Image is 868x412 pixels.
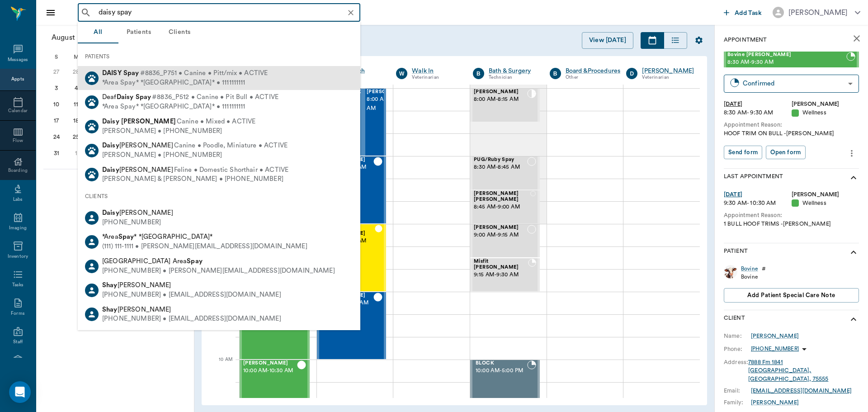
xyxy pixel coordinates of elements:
[724,398,751,407] div: Family:
[751,388,852,393] a: [EMAIL_ADDRESS][DOMAIN_NAME]
[102,290,281,300] div: [PHONE_NUMBER] • [EMAIL_ADDRESS][DOMAIN_NAME]
[102,78,268,88] div: *Area Spay* *[GEOGRAPHIC_DATA]* • 1111111111
[363,88,386,156] div: CHECKED_OUT, 8:00 AM - 8:30 AM
[848,29,866,47] button: close
[102,151,288,160] div: [PERSON_NAME] • [PHONE_NUMBER]
[70,98,82,111] div: Monday, August 11, 2025
[50,66,63,78] div: Sunday, July 27, 2025
[78,47,360,66] div: PATIENTS
[243,360,297,366] span: [PERSON_NAME]
[470,88,540,122] div: CHECKED_IN, 8:00 AM - 8:15 AM
[102,306,171,313] span: [PERSON_NAME]
[50,98,63,111] div: Sunday, August 10, 2025
[727,58,846,67] span: 8:30 AM - 9:30 AM
[118,233,134,240] b: Spay
[11,310,24,317] div: Forms
[724,146,762,160] button: Send form
[13,339,23,346] div: Staff
[412,74,459,81] div: Veterinarian
[187,258,203,265] b: Spay
[50,131,63,143] div: Sunday, August 24, 2025
[724,199,792,208] div: 9:30 AM - 10:30 AM
[396,68,407,79] div: W
[724,109,792,117] div: 8:30 AM - 9:30 AM
[724,265,737,279] img: Profile Image
[102,142,173,149] span: [PERSON_NAME]
[174,141,288,151] span: Canine • Poodle, Miniature • ACTIVE
[751,332,799,340] a: [PERSON_NAME]
[102,70,122,76] b: DAISY
[102,118,119,125] b: Daisy
[177,117,255,127] span: Canine • Mixed • ACTIVE
[724,332,751,340] div: Name:
[792,100,859,109] div: [PERSON_NAME]
[848,172,859,183] svg: show more
[102,242,307,251] div: (111) 111-1111 • [PERSON_NAME][EMAIL_ADDRESS][DOMAIN_NAME]
[102,102,278,112] div: *Area Spay* *[GEOGRAPHIC_DATA]* • 1111111111
[474,203,530,212] span: 8:45 AM - 9:00 AM
[121,118,176,125] b: [PERSON_NAME]
[102,127,255,136] div: [PERSON_NAME] • [PHONE_NUMBER]
[102,209,173,216] span: [PERSON_NAME]
[748,360,828,382] a: 7888 Fm 1841[GEOGRAPHIC_DATA], [GEOGRAPHIC_DATA], 75555
[102,166,119,173] b: Daisy
[474,225,527,231] span: [PERSON_NAME]
[102,233,213,240] span: *Area * *[GEOGRAPHIC_DATA]*
[102,166,173,173] span: [PERSON_NAME]
[66,50,86,64] div: M
[102,142,119,149] b: Daisy
[50,82,63,95] div: Sunday, August 3, 2025
[724,358,748,366] div: Address:
[724,220,859,228] div: 1 BULL HOOF TRIMS -[PERSON_NAME]
[474,231,527,240] span: 9:00 AM - 9:15 AM
[474,163,527,172] span: 8:30 AM - 8:45 AM
[78,187,360,206] div: CLIENTS
[118,22,159,43] button: Patients
[117,94,134,100] b: Daisy
[412,66,459,76] a: Walk In
[102,218,173,227] div: [PHONE_NUMBER]
[123,70,139,76] b: Spay
[473,68,484,79] div: B
[724,121,859,129] div: Appointment Reason:
[474,270,528,279] span: 9:15 AM - 9:30 AM
[724,345,751,353] div: Phone:
[751,398,799,407] div: [PERSON_NAME]
[642,74,694,81] div: Veterinarian
[566,74,621,81] div: Other
[724,211,859,220] div: Appointment Reason:
[78,22,118,43] button: All
[209,355,232,378] div: 10 AM
[642,66,694,76] div: [PERSON_NAME]
[476,360,527,366] span: BLOCK
[95,6,358,19] input: Search
[751,345,799,353] p: [PHONE_NUMBER]
[102,282,118,289] b: Shay
[476,366,527,375] span: 10:00 AM - 5:00 PM
[724,288,859,303] button: Add patient Special Care Note
[9,225,27,232] div: Imaging
[489,66,536,76] div: Bath & Surgery
[489,74,536,81] div: Technician
[70,82,82,95] div: Monday, August 4, 2025
[8,253,28,260] div: Inventory
[50,31,77,44] span: August
[566,66,621,76] a: Board &Procedures
[367,95,412,113] span: 8:00 AM - 8:30 AM
[765,4,868,21] button: [PERSON_NAME]
[470,258,540,292] div: BOOKED, 9:15 AM - 9:30 AM
[9,381,31,403] div: Open Intercom Messenger
[474,157,527,163] span: PUG/Ruby Spay
[152,93,278,102] span: #8836_P512 • Canine • Pit Bull • ACTIVE
[766,146,805,160] button: Open form
[720,4,765,21] button: Add Task
[8,57,28,63] div: Messages
[470,156,540,190] div: NOT_CONFIRMED, 8:30 AM - 8:45 AM
[102,175,288,184] div: [PERSON_NAME] & [PERSON_NAME] • [PHONE_NUMBER]
[470,190,540,224] div: NOT_CONFIRMED, 8:45 AM - 9:00 AM
[474,191,530,203] span: [PERSON_NAME] [PERSON_NAME]
[136,94,151,100] b: Spay
[47,28,110,47] button: August2025
[344,6,357,19] button: Clear
[47,50,66,64] div: S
